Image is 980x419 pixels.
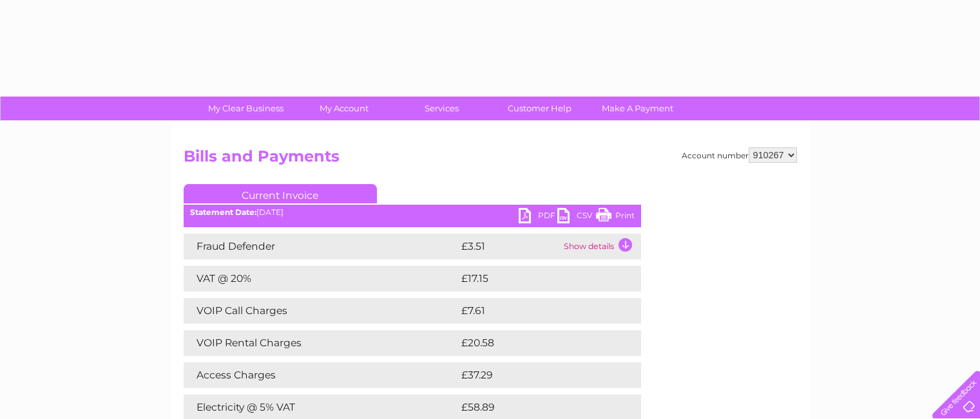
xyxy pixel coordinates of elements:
h2: Bills and Payments [184,147,797,172]
a: Services [389,97,495,120]
td: Show details [561,234,641,259]
a: My Account [291,97,397,120]
a: Customer Help [486,97,593,120]
a: Current Invoice [184,184,377,203]
td: Access Charges [184,362,458,388]
td: £17.15 [458,266,611,292]
a: Print [596,208,635,227]
div: Account number [682,147,797,163]
a: Make A Payment [584,97,691,120]
b: Statement Date: [190,207,256,217]
div: [DATE] [184,208,641,217]
td: VOIP Call Charges [184,298,458,324]
a: My Clear Business [193,97,299,120]
a: PDF [519,208,557,227]
a: CSV [557,208,596,227]
td: £7.61 [458,298,609,324]
td: VAT @ 20% [184,266,458,292]
td: £3.51 [458,234,561,259]
td: £20.58 [458,330,615,356]
td: VOIP Rental Charges [184,330,458,356]
td: £37.29 [458,362,615,388]
td: Fraud Defender [184,234,458,259]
